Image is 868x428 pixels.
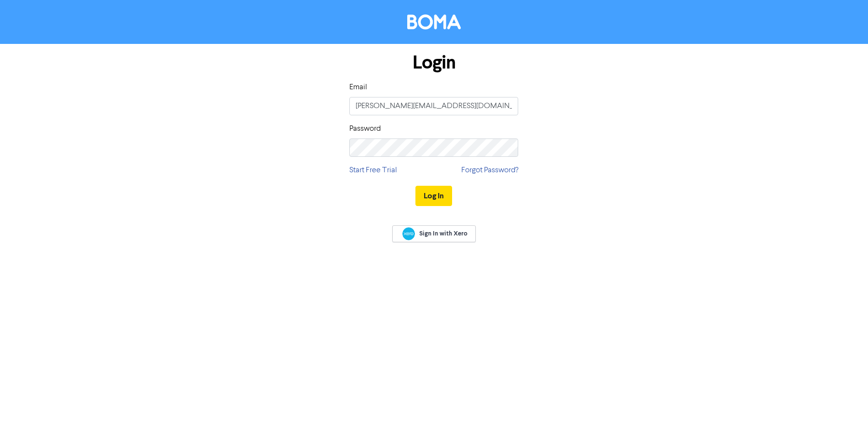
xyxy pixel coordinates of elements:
[461,165,518,176] a: Forgot Password?
[415,186,452,206] button: Log In
[349,52,518,74] h1: Login
[349,82,367,93] label: Email
[349,165,397,176] a: Start Free Trial
[407,14,461,29] img: BOMA Logo
[402,227,415,240] img: Xero logo
[349,123,381,135] label: Password
[419,229,468,238] span: Sign In with Xero
[392,225,475,242] a: Sign In with Xero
